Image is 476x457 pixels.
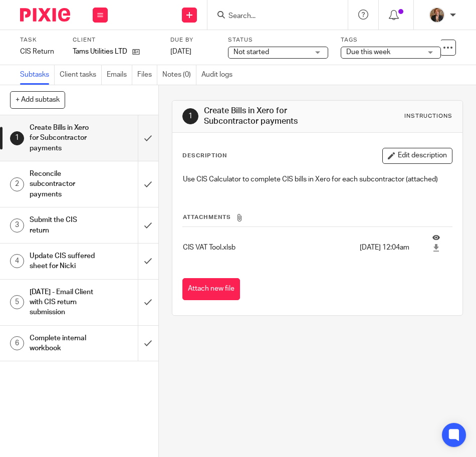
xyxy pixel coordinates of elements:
[341,36,441,44] label: Tags
[10,254,24,268] div: 4
[137,65,157,85] a: Files
[182,152,227,160] p: Description
[233,49,269,56] span: Not started
[20,36,60,44] label: Task
[360,243,417,253] p: [DATE] 12:04am
[10,295,24,309] div: 5
[30,285,95,320] h1: [DATE] - Email Client with CIS return submission
[10,177,24,191] div: 2
[227,12,318,21] input: Search
[73,47,127,57] p: Tams Utilities LTD
[10,91,65,108] button: + Add subtask
[20,47,60,57] div: CIS Return
[30,331,95,356] h1: Complete internal workbook
[429,7,445,23] img: WhatsApp%20Image%202025-04-23%20at%2010.20.30_16e186ec.jpg
[382,148,452,164] button: Edit description
[162,65,196,85] a: Notes (0)
[107,65,132,85] a: Emails
[404,112,452,120] div: Instructions
[183,174,452,184] p: Use CIS Calculator to complete CIS bills in Xero for each subcontractor (attached)
[346,49,390,56] span: Due this week
[228,36,328,44] label: Status
[30,166,95,202] h1: Reconcile subcontractor payments
[10,218,24,233] div: 3
[170,48,191,55] span: [DATE]
[30,120,95,156] h1: Create Bills in Xero for Subcontractor payments
[432,243,440,253] a: Download
[182,278,240,301] button: Attach new file
[60,65,102,85] a: Client tasks
[10,131,24,145] div: 1
[183,214,231,220] span: Attachments
[30,249,95,274] h1: Update CIS suffered sheet for Nicki
[183,243,354,253] p: CIS VAT Tool.xlsb
[30,212,95,238] h1: Submit the CIS return
[201,65,237,85] a: Audit logs
[170,36,215,44] label: Due by
[20,8,70,22] img: Pixie
[182,108,198,124] div: 1
[20,65,55,85] a: Subtasks
[73,36,160,44] label: Client
[10,336,24,350] div: 6
[204,106,339,127] h1: Create Bills in Xero for Subcontractor payments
